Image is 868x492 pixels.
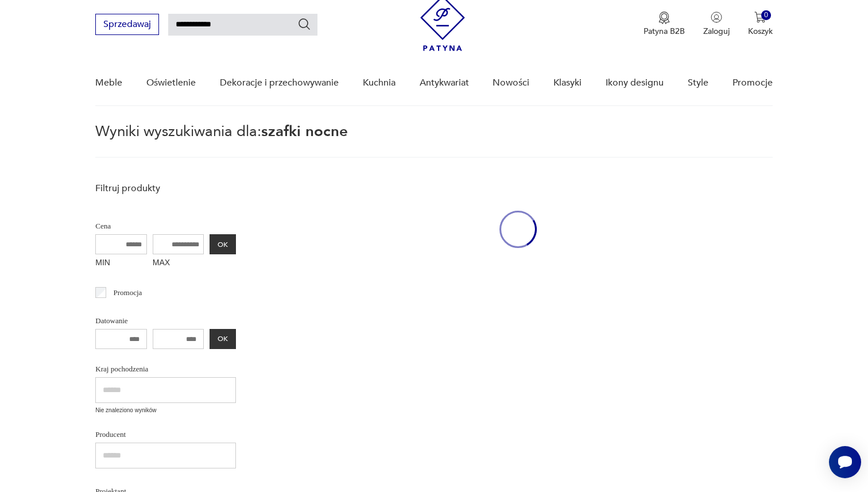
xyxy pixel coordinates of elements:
button: Patyna B2B [644,11,685,37]
button: 0Koszyk [748,11,773,37]
button: Szukaj [297,17,311,31]
button: Zaloguj [703,11,730,37]
a: Promocje [733,61,773,105]
a: Oświetlenie [146,61,196,105]
p: Producent [95,428,236,441]
p: Koszyk [748,26,773,37]
a: Kuchnia [363,61,396,105]
a: Antykwariat [420,61,469,105]
a: Ikona medaluPatyna B2B [644,11,685,37]
button: OK [210,329,236,349]
p: Cena [95,220,236,233]
p: Datowanie [95,315,236,327]
img: Ikona koszyka [754,11,766,23]
div: oval-loading [499,176,537,282]
a: Klasyki [553,61,582,105]
p: Wyniki wyszukiwania dla: [95,125,772,158]
button: OK [210,234,236,254]
img: Ikonka użytkownika [711,11,722,23]
p: Filtruj produkty [95,182,236,195]
p: Promocja [114,286,142,299]
a: Style [688,61,708,105]
iframe: Smartsupp widget button [829,446,861,478]
a: Ikony designu [606,61,664,105]
a: Meble [95,61,122,105]
p: Patyna B2B [644,26,685,37]
img: Ikona medalu [658,11,670,24]
a: Sprzedawaj [95,21,159,29]
a: Dekoracje i przechowywanie [220,61,339,105]
button: Sprzedawaj [95,14,159,35]
label: MIN [95,254,147,273]
div: 0 [761,10,771,20]
p: Kraj pochodzenia [95,363,236,375]
span: szafki nocne [261,121,348,142]
p: Nie znaleziono wyników [95,406,236,415]
p: Zaloguj [703,26,730,37]
label: MAX [153,254,204,273]
a: Nowości [493,61,529,105]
